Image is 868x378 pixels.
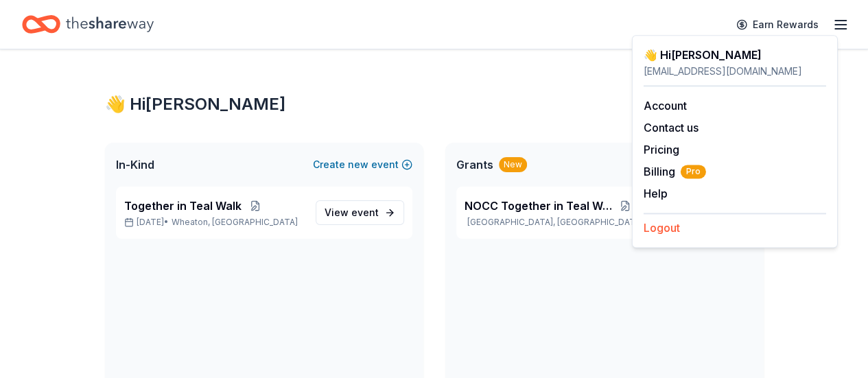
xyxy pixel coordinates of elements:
span: Pro [681,165,706,178]
div: 👋 Hi [PERSON_NAME] [105,93,764,115]
button: Contact us [644,119,699,136]
span: View [325,204,379,221]
div: [EMAIL_ADDRESS][DOMAIN_NAME] [644,63,826,80]
span: Billing [644,163,706,180]
span: Together in Teal Walk [124,198,242,214]
button: Createnewevent [313,156,412,173]
a: Home [22,8,154,40]
button: BillingPro [644,163,706,180]
span: Grants [456,156,493,173]
span: event [351,206,379,218]
span: new [348,156,368,173]
a: Account [644,99,687,113]
p: [DATE] • [124,217,305,228]
div: 👋 Hi [PERSON_NAME] [644,47,826,63]
span: In-Kind [116,156,154,173]
div: New [499,157,527,172]
button: Logout [644,220,680,236]
span: NOCC Together in Teal Walk [465,198,613,214]
a: Earn Rewards [728,12,827,37]
button: Help [644,185,668,202]
a: Pricing [644,143,679,156]
p: [GEOGRAPHIC_DATA], [GEOGRAPHIC_DATA] [465,217,639,228]
span: Wheaton, [GEOGRAPHIC_DATA] [172,217,298,228]
a: View event [316,200,404,225]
